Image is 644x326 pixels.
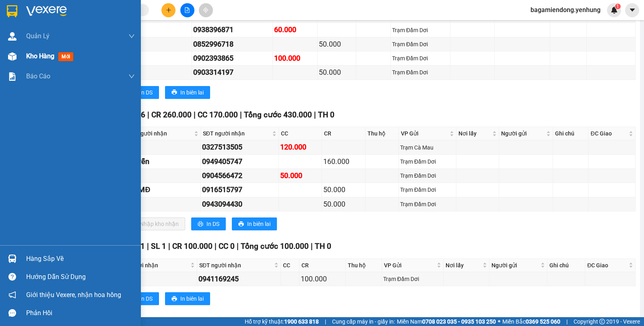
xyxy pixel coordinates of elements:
span: Miền Bắc [502,317,560,326]
span: mới [58,52,73,61]
span: caret-down [629,6,636,14]
div: Trạm Đầm Dơi [400,185,455,194]
div: 0327513505 [202,141,277,153]
img: warehouse-icon [8,254,17,263]
div: thi [126,199,199,210]
span: Nơi lấy [446,261,481,270]
td: Nhi MĐ [124,183,200,197]
div: 120.000 [280,141,320,153]
span: down [128,33,135,39]
td: 0943094430 [201,197,279,211]
div: a [126,141,199,153]
div: long [126,170,199,181]
div: quynh [115,67,191,78]
span: Quản Lý [26,31,50,41]
div: Nhi MĐ [126,184,199,195]
span: copyright [599,319,605,324]
div: 0943094430 [202,199,277,210]
td: Trạm Đầm Dơi [399,155,456,169]
span: In DS [206,219,219,228]
span: CC 170.000 [198,110,238,119]
span: SĐT người nhận [203,129,270,138]
span: In biên lai [247,219,270,228]
button: printerIn DS [124,292,159,305]
img: warehouse-icon [8,32,17,41]
div: Trạm Đầm Dơi [383,275,442,283]
th: Ghi chú [553,127,588,140]
td: 0949405747 [201,155,279,169]
button: aim [199,3,213,17]
div: tường [115,39,191,50]
td: 0902393865 [192,51,273,66]
td: thi [124,197,200,211]
span: SL 1 [151,242,166,251]
div: bg [115,24,191,35]
button: printerIn DS [124,86,159,99]
span: | [168,242,170,251]
strong: 0708 023 035 - 0935 103 250 [422,318,496,325]
span: In biên lai [180,294,204,303]
div: Phản hồi [26,307,135,319]
div: 0938396871 [193,24,271,35]
button: printerIn biên lai [165,86,210,99]
th: CR [299,259,346,272]
td: 0327513505 [201,140,279,154]
div: Trạm Đầm Dơi [400,157,455,166]
div: Trạm Đầm Dơi [400,200,455,209]
span: question-circle [8,273,16,281]
span: | [240,110,242,119]
th: Thu hộ [346,259,382,272]
th: Thu hộ [365,127,399,140]
span: | [311,242,313,251]
span: | [237,242,239,251]
td: 0903314197 [192,66,273,80]
div: 0941169245 [198,273,279,285]
div: Trạm Đầm Dơi [392,40,449,49]
span: VP Gửi [384,261,436,270]
button: caret-down [625,3,639,17]
td: quynh [114,66,192,80]
span: Miền Nam [397,317,496,326]
span: Kho hàng [26,52,54,60]
span: In DS [140,294,153,303]
span: | [194,110,196,119]
img: solution-icon [8,72,17,81]
span: Hỗ trợ kỹ thuật: [245,317,319,326]
td: 0938396871 [192,23,273,37]
strong: 0369 525 060 [526,318,560,325]
span: CR 100.000 [172,242,213,251]
th: CC [279,127,322,140]
span: | [314,110,316,119]
div: 0916515797 [202,184,277,195]
div: 0852996718 [193,39,271,50]
td: Trạm Đầm Dơi [391,37,450,51]
span: In DS [140,88,153,97]
span: file-add [184,7,190,13]
span: Báo cáo [26,71,50,81]
td: a [124,140,200,154]
div: 0903314197 [193,67,271,78]
div: 50.000 [280,170,320,181]
span: CR 260.000 [151,110,192,119]
div: 160.000 [323,156,363,167]
span: VP Gửi [401,129,448,138]
span: TH 0 [318,110,334,119]
span: | [215,242,217,251]
img: icon-new-feature [611,6,618,14]
img: warehouse-icon [8,52,17,61]
td: Trạm Đầm Dơi [399,183,456,197]
td: nguyễn [124,155,200,169]
span: printer [171,89,177,96]
div: bao [117,273,196,285]
div: be [115,53,191,64]
td: 0852996718 [192,37,273,51]
span: Người gửi [501,129,545,138]
td: Trạm Cà Mau [399,140,456,154]
div: Trạm Đầm Dơi [392,26,449,35]
span: 1 [616,4,619,9]
td: bao [116,272,197,286]
td: Trạm Đầm Dơi [391,51,450,66]
td: be [114,51,192,66]
div: 0949405747 [202,156,277,167]
span: ĐC Giao [590,129,627,138]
